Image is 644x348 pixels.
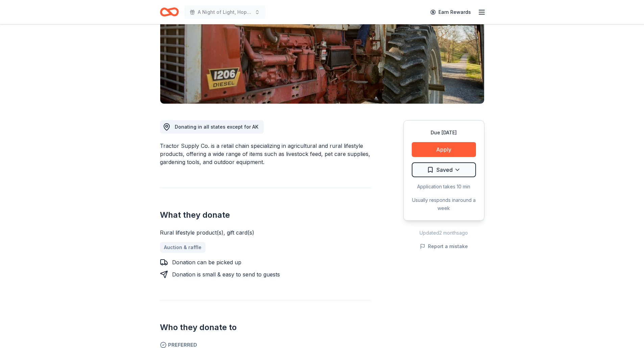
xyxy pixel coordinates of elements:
[412,142,476,157] button: Apply
[198,8,252,16] span: A Night of Light, Hope, and Legacy Gala 2026
[426,6,475,18] a: Earn Rewards
[184,5,265,19] button: A Night of Light, Hope, and Legacy Gala 2026
[420,242,468,250] button: Report a mistake
[436,165,453,174] span: Saved
[412,162,476,177] button: Saved
[160,322,371,333] h2: Who they donate to
[160,210,371,220] h2: What they donate
[412,183,476,191] div: Application takes 10 min
[175,124,258,130] span: Donating in all states except for AK
[160,229,371,237] div: Rural lifestyle product(s), gift card(s)
[403,229,484,237] div: Updated 2 months ago
[160,142,371,166] div: Tractor Supply Co. is a retail chain specializing in agricultural and rural lifestyle products, o...
[412,196,476,212] div: Usually responds in around a week
[172,258,241,266] div: Donation can be picked up
[412,129,476,137] div: Due [DATE]
[172,270,280,278] div: Donation is small & easy to send to guests
[160,4,179,20] a: Home
[160,242,206,253] a: Auction & raffle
